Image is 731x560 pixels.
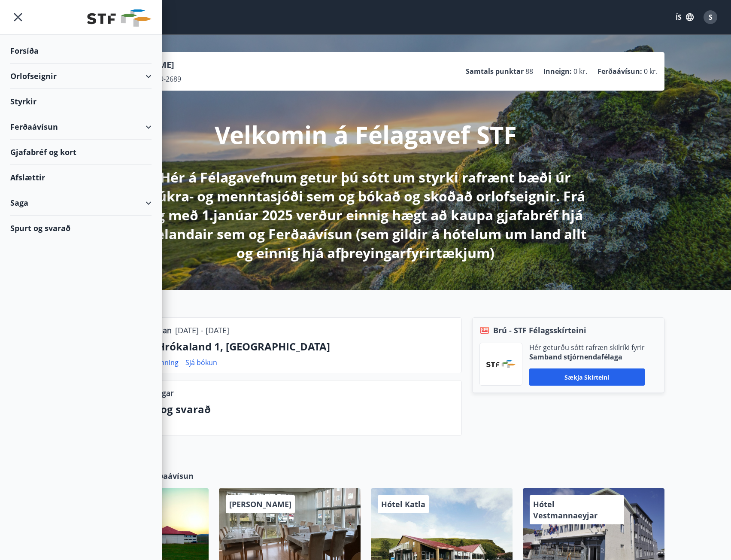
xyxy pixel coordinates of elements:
[644,67,658,76] span: 0 kr.
[543,67,572,76] p: Inneign :
[533,499,598,520] span: Hótel Vestmannaeyjar
[10,165,152,190] div: Afslættir
[381,499,425,509] span: Hótel Katla
[598,67,642,76] p: Ferðaávísun :
[139,168,592,262] p: Hér á Félagavefnum getur þú sótt um styrki rafrænt bæði úr sjúkra- og menntasjóði sem og bókað og...
[10,89,152,114] div: Styrkir
[466,67,524,76] p: Samtals punktar
[130,358,179,367] a: Sækja samning
[130,402,455,417] p: Spurt og svarað
[10,114,152,140] div: Ferðaávísun
[493,325,586,336] span: Brú - STF Félagsskírteini
[529,343,645,352] p: Hér geturðu sótt rafræn skilríki fyrir
[10,140,152,165] div: Gjafabréf og kort
[10,64,152,89] div: Orlofseignir
[573,67,587,76] span: 0 kr.
[10,216,152,240] div: Spurt og svarað
[709,12,713,22] span: S
[529,368,645,386] button: Sækja skírteini
[229,499,291,509] span: [PERSON_NAME]
[486,360,516,368] img: vjCaq2fThgY3EUYqSgpjEiBg6WP39ov69hlhuPVN.png
[130,339,455,354] p: Brú - Hrókaland 1, [GEOGRAPHIC_DATA]
[10,38,152,64] div: Forsíða
[87,9,152,27] img: union_logo
[185,358,217,367] a: Sjá bókun
[700,7,721,27] button: S
[10,190,152,216] div: Saga
[525,67,533,76] span: 88
[529,352,645,362] p: Samband stjórnendafélaga
[671,9,698,25] button: ÍS
[10,9,26,25] button: menu
[215,118,517,151] p: Velkomin á Félagavef STF
[130,387,173,399] p: Upplýsingar
[175,325,229,336] p: [DATE] - [DATE]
